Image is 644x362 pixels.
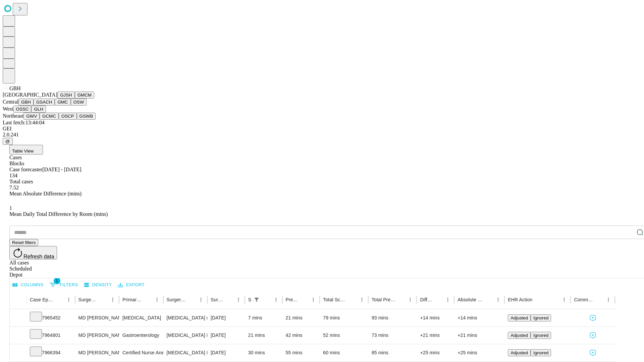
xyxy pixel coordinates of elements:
button: Expand [13,312,23,324]
div: 30 mins [248,344,279,361]
span: West [3,106,13,112]
button: OSCP [59,113,77,120]
div: +21 mins [420,327,451,344]
button: Menu [309,295,318,304]
button: Menu [196,295,206,304]
span: Refresh data [23,254,54,259]
button: GSWB [77,113,96,120]
div: Predicted In Room Duration [286,297,299,302]
div: Surgeon Name [78,297,98,302]
div: Difference [420,297,433,302]
button: Menu [64,295,73,304]
button: Sort [143,295,152,304]
button: Export [116,280,146,290]
span: Northeast [3,113,23,119]
div: Surgery Date [211,297,224,302]
div: MD [PERSON_NAME] [78,327,116,344]
span: [DATE] - [DATE] [42,167,81,172]
button: Sort [594,295,604,304]
span: 7.52 [9,185,19,190]
button: GCMC [40,113,59,120]
div: +14 mins [420,309,451,326]
span: Mean Daily Total Difference by Room (mins) [9,211,108,217]
div: 1 active filter [252,295,261,304]
div: 2.0.241 [3,132,641,138]
button: Sort [299,295,309,304]
div: Gastroenterology [122,327,160,344]
button: Sort [55,295,64,304]
span: Adjusted [511,333,528,338]
button: Ignored [531,332,551,339]
button: Density [83,280,114,290]
button: Menu [108,295,117,304]
div: 7966394 [30,344,72,361]
button: Table View [9,145,43,155]
button: Menu [271,295,281,304]
div: 79 mins [323,309,365,326]
button: Sort [262,295,271,304]
div: 42 mins [286,327,317,344]
div: [MEDICAL_DATA] (EGD), FLEXIBLE, TRANSORAL, DIAGNOSTIC [167,309,204,326]
div: [MEDICAL_DATA] FLEXIBLE PROXIMAL DIAGNOSTIC [167,344,204,361]
button: GLH [31,106,46,113]
div: 7964801 [30,327,72,344]
div: 55 mins [286,344,317,361]
span: @ [5,139,10,144]
div: +21 mins [458,327,501,344]
div: Comments [574,297,593,302]
div: [MEDICAL_DATA] [122,309,160,326]
button: Menu [493,295,503,304]
button: Menu [406,295,415,304]
button: GBH [18,99,34,106]
div: 85 mins [372,344,414,361]
span: Case forecaster [9,167,42,172]
button: Menu [234,295,243,304]
button: OSSC [13,106,32,113]
div: GEI [3,126,641,132]
span: 1 [54,278,60,284]
button: Ignored [531,314,551,321]
button: Expand [13,347,23,359]
div: 21 mins [248,327,279,344]
span: GBH [9,85,21,91]
button: Reset filters [9,239,38,246]
span: Last fetch: 13:44:04 [3,120,45,125]
span: 134 [9,173,17,178]
span: Mean Absolute Difference (mins) [9,191,82,196]
div: Primary Service [122,297,142,302]
div: Total Predicted Duration [372,297,396,302]
div: +14 mins [458,309,501,326]
button: Sort [533,295,542,304]
div: [DATE] [211,309,241,326]
span: Ignored [533,333,548,338]
button: OSW [71,99,87,106]
button: GJSH [57,92,75,99]
span: 1 [9,205,12,211]
div: 52 mins [323,327,365,344]
span: [GEOGRAPHIC_DATA] [3,92,57,98]
div: [DATE] [211,327,241,344]
button: Sort [348,295,357,304]
button: Menu [152,295,162,304]
div: 7965452 [30,309,72,326]
button: Sort [484,295,493,304]
button: Adjusted [508,349,531,356]
div: Absolute Difference [458,297,483,302]
div: 60 mins [323,344,365,361]
div: MD [PERSON_NAME] [78,309,116,326]
span: Central [3,99,18,105]
button: GSACH [34,99,55,106]
button: Show filters [48,280,80,290]
button: Sort [396,295,406,304]
span: Ignored [533,350,548,355]
button: Select columns [11,280,45,290]
div: Scheduled In Room Duration [248,297,251,302]
div: Certified Nurse Anesthetist [122,344,160,361]
button: Ignored [531,349,551,356]
span: Reset filters [12,240,36,245]
button: Menu [604,295,613,304]
span: Total cases [9,179,33,184]
button: Sort [187,295,196,304]
button: Menu [559,295,569,304]
button: Sort [99,295,108,304]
